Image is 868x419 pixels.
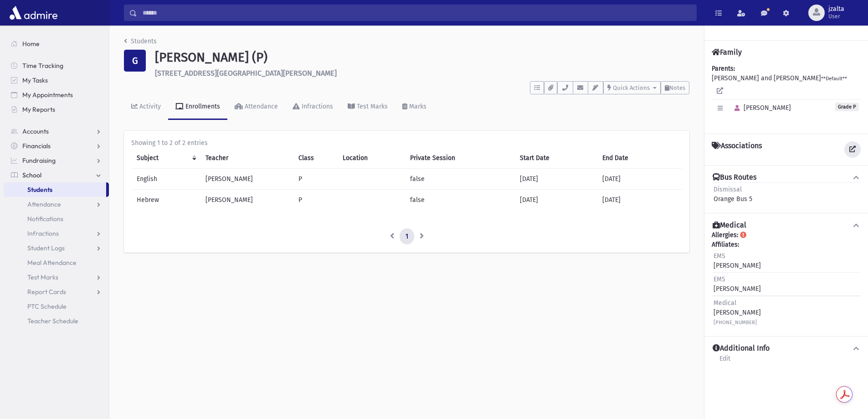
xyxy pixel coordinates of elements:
td: [DATE] [597,168,682,189]
h4: Bus Routes [713,173,756,182]
a: Marks [395,94,434,120]
div: Enrollments [184,103,220,110]
span: Medical [714,299,736,307]
h4: Medical [713,221,746,230]
span: [PERSON_NAME] [730,104,791,112]
a: Notifications [4,212,109,226]
button: Additional Info [712,344,861,353]
td: Hebrew [131,189,200,210]
a: Edit [719,353,731,370]
div: [PERSON_NAME] and [PERSON_NAME] [712,64,861,126]
span: Notifications [27,215,63,223]
a: My Reports [4,102,109,117]
a: Attendance [227,94,285,120]
td: P [293,189,338,210]
span: My Reports [22,105,55,114]
div: [PERSON_NAME] [714,251,761,270]
div: Infractions [300,103,333,110]
td: [DATE] [514,189,596,210]
small: [PHONE_NUMBER] [714,320,757,326]
td: P [293,168,338,189]
span: Test Marks [27,273,58,281]
a: View all Associations [844,141,861,158]
button: Medical [712,221,861,230]
div: Attendance [243,103,278,110]
a: Activity [124,94,168,120]
a: My Appointments [4,88,109,102]
td: [DATE] [597,189,682,210]
button: Notes [661,81,689,94]
a: Enrollments [168,94,227,120]
span: Infractions [27,229,59,238]
a: Home [4,36,109,51]
b: Parents: [712,65,735,72]
h4: Family [712,48,742,57]
b: Allergies: [712,231,738,239]
a: Teacher Schedule [4,314,109,328]
span: Students [27,186,52,194]
div: Test Marks [355,103,388,110]
a: Accounts [4,124,109,139]
a: My Tasks [4,73,109,88]
a: Time Tracking [4,58,109,73]
span: Meal Attendance [27,259,77,267]
span: Attendance [27,200,61,208]
span: jzalta [828,5,844,13]
h4: Additional Info [713,344,770,353]
a: Infractions [4,226,109,241]
a: Attendance [4,197,109,212]
th: End Date [597,148,682,169]
a: School [4,168,109,182]
a: Financials [4,139,109,153]
span: Home [22,40,40,48]
h6: [STREET_ADDRESS][GEOGRAPHIC_DATA][PERSON_NAME] [155,69,689,78]
td: [PERSON_NAME] [200,168,293,189]
td: English [131,168,200,189]
input: Search [137,5,696,21]
td: false [405,168,515,189]
span: My Tasks [22,76,48,84]
span: Dismissal [714,186,742,193]
button: Quick Actions [603,81,661,94]
th: Start Date [514,148,596,169]
span: Fundraising [22,156,56,165]
div: Showing 1 to 2 of 2 entries [131,138,682,148]
td: false [405,189,515,210]
a: Infractions [285,94,340,120]
span: My Appointments [22,91,73,99]
span: School [22,171,41,179]
div: Activity [138,103,161,110]
a: Fundraising [4,153,109,168]
a: Report Cards [4,285,109,299]
div: [PERSON_NAME] [714,298,761,327]
span: PTC Schedule [27,302,67,310]
div: Marks [407,103,426,110]
span: Accounts [22,127,49,135]
a: Students [4,182,106,197]
span: EMS [714,252,725,260]
th: Teacher [200,148,293,169]
a: 1 [400,228,414,245]
span: EMS [714,275,725,283]
a: Test Marks [4,270,109,285]
a: Meal Attendance [4,255,109,270]
div: [PERSON_NAME] [714,274,761,294]
span: Time Tracking [22,62,63,70]
div: G [124,50,146,72]
nav: breadcrumb [124,36,157,50]
th: Class [293,148,338,169]
button: Bus Routes [712,173,861,182]
th: Location [337,148,404,169]
span: User [828,13,844,20]
td: [PERSON_NAME] [200,189,293,210]
th: Private Session [405,148,515,169]
a: Test Marks [340,94,395,120]
h1: [PERSON_NAME] (P) [155,50,689,65]
span: Grade P [835,103,859,111]
span: Quick Actions [613,84,650,91]
th: Subject [131,148,200,169]
div: Orange Bus 5 [714,185,752,204]
a: Students [124,37,157,45]
span: Report Cards [27,288,66,296]
b: Affiliates: [712,241,739,248]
